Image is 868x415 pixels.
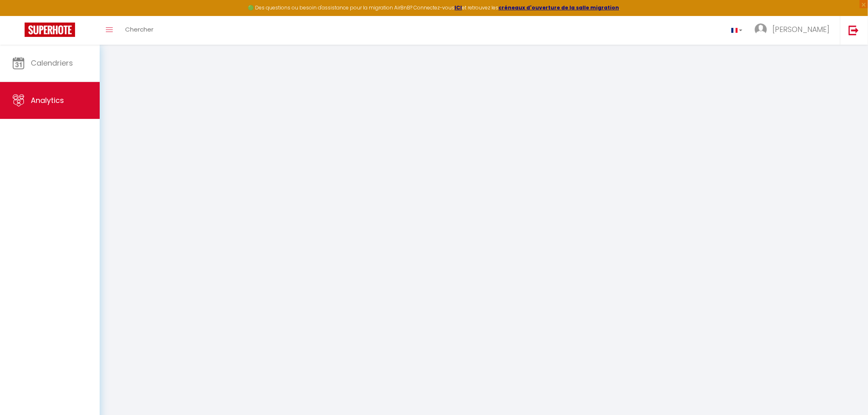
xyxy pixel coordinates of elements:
span: Calendriers [31,58,73,68]
img: ... [755,23,767,36]
iframe: Chat [833,378,862,409]
img: logout [849,25,859,35]
a: ... [PERSON_NAME] [749,16,840,45]
span: Chercher [125,25,153,34]
a: Chercher [119,16,160,45]
span: Analytics [31,95,64,105]
a: créneaux d'ouverture de la salle migration [499,4,619,11]
img: Super Booking [25,23,75,37]
span: [PERSON_NAME] [772,24,830,34]
a: ICI [455,4,462,11]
